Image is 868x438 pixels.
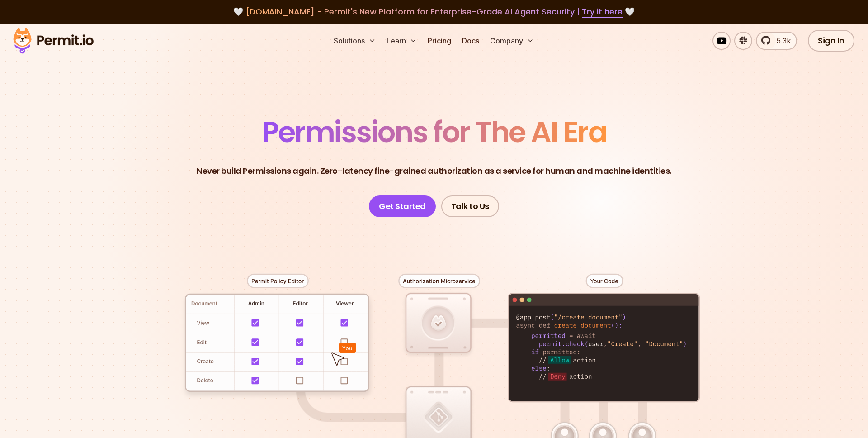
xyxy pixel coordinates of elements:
[441,195,499,217] a: Talk to Us
[486,32,538,50] button: Company
[197,165,671,177] p: Never build Permissions again. Zero-latency fine-grained authorization as a service for human and...
[245,6,623,17] span: [DOMAIN_NAME] - Permit's New Platform for Enterprise-Grade AI Agent Security |
[424,32,455,50] a: Pricing
[383,32,420,50] button: Learn
[22,5,846,18] div: 🤍 🤍
[369,195,436,217] a: Get Started
[771,35,791,46] span: 5.3k
[458,32,483,50] a: Docs
[330,32,379,50] button: Solutions
[808,30,854,52] a: Sign In
[262,112,606,152] span: Permissions for The AI Era
[582,6,623,18] a: Try it here
[756,32,797,50] a: 5.3k
[9,25,98,56] img: Permit logo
